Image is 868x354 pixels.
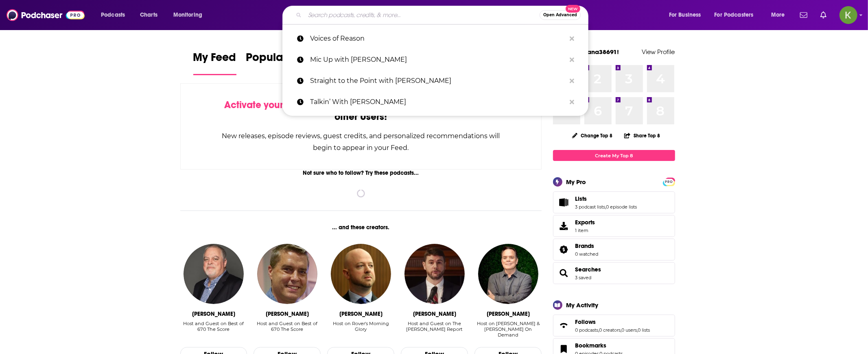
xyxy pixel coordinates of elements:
[624,128,660,143] button: Share Top 8
[180,169,542,176] div: Not sure who to follow? Try these podcasts...
[709,9,765,22] button: open menu
[575,195,587,202] span: Lists
[638,327,650,333] a: 0 lists
[771,9,785,21] span: More
[664,179,674,185] span: PRO
[575,318,596,326] span: Follows
[404,244,465,304] img: Dr. James Lindsay
[599,327,599,333] span: ,
[192,311,235,317] div: Mike Mulligan
[637,327,638,333] span: ,
[553,239,675,261] span: Brands
[478,244,538,304] img: Rick Walker
[553,315,675,337] span: Follows
[556,267,572,279] a: Searches
[331,244,391,304] img: Shane French
[254,321,321,332] div: Host and Guest on Best of 670 The Score
[575,251,599,257] a: 0 watched
[305,9,540,22] input: Search podcasts, credits, & more...
[566,5,580,13] span: New
[575,242,595,250] span: Brands
[765,9,795,22] button: open menu
[339,311,383,317] div: Shane French
[715,9,754,21] span: For Podcasters
[140,9,157,21] span: Charts
[606,204,606,210] span: ,
[487,311,530,317] div: Rick Walker
[310,28,566,49] p: Voices of Reason
[797,8,811,22] a: Show notifications dropdown
[310,70,566,91] p: Straight to the Point with Joe D’Orsie
[575,275,592,280] a: 3 saved
[401,321,468,338] div: Host and Guest on The Rubin Report
[575,195,637,202] a: Lists
[266,311,309,317] div: David Haugh
[840,6,857,24] span: Logged in as kiana38691
[553,215,675,237] a: Exports
[575,327,599,333] a: 0 podcasts
[282,70,588,91] a: Straight to the Point with [PERSON_NAME]
[193,50,236,69] span: My Feed
[556,320,572,331] a: Follows
[575,242,599,250] a: Brands
[474,321,542,338] div: Host on [PERSON_NAME] & [PERSON_NAME] On Demand
[257,244,317,304] img: David Haugh
[606,204,637,210] a: 0 episode lists
[575,204,606,210] a: 3 podcast lists
[540,10,581,20] button: Open AdvancedNew
[168,9,213,22] button: open menu
[221,99,501,123] div: by following Podcasts, Creators, Lists, and other Users!
[575,219,595,226] span: Exports
[622,327,637,333] a: 0 users
[567,130,618,141] button: Change Top 8
[669,9,701,21] span: For Business
[180,224,542,231] div: ... and these creators.
[135,9,162,22] a: Charts
[553,191,675,213] span: Lists
[575,342,607,349] span: Bookmarks
[173,9,202,21] span: Monitoring
[290,6,596,24] div: Search podcasts, credits, & more...
[621,327,622,333] span: ,
[556,220,572,232] span: Exports
[575,228,595,233] span: 1 item
[817,8,830,22] a: Show notifications dropdown
[327,321,394,338] div: Host on Rover's Morning Glory
[282,49,588,70] a: Mic Up with [PERSON_NAME]
[184,244,244,304] img: Mike Mulligan
[413,311,456,317] div: Dr. James Lindsay
[310,91,566,113] p: Talkin’ With Doyle
[246,50,315,69] span: Popular Feed
[221,130,501,154] div: New releases, episode reviews, guest credits, and personalized recommendations will begin to appe...
[282,28,588,49] a: Voices of Reason
[575,266,601,273] a: Searches
[101,9,125,21] span: Podcasts
[246,50,315,75] a: Popular Feed
[553,150,675,161] a: Create My Top 8
[840,6,857,24] button: Show profile menu
[566,178,586,186] div: My Pro
[553,262,675,284] span: Searches
[840,6,857,24] img: User Profile
[193,50,236,75] a: My Feed
[310,49,566,70] p: Mic Up with Dane
[566,301,599,309] div: My Activity
[95,9,136,22] button: open menu
[282,91,588,113] a: Talkin’ With [PERSON_NAME]
[7,7,85,23] img: Podchaser - Follow, Share and Rate Podcasts
[599,327,621,333] a: 0 creators
[254,321,321,338] div: Host and Guest on Best of 670 The Score
[180,321,247,332] div: Host and Guest on Best of 670 The Score
[327,321,394,332] div: Host on Rover's Morning Glory
[224,99,308,111] span: Activate your Feed
[401,321,468,332] div: Host and Guest on The [PERSON_NAME] Report
[642,48,675,56] a: View Profile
